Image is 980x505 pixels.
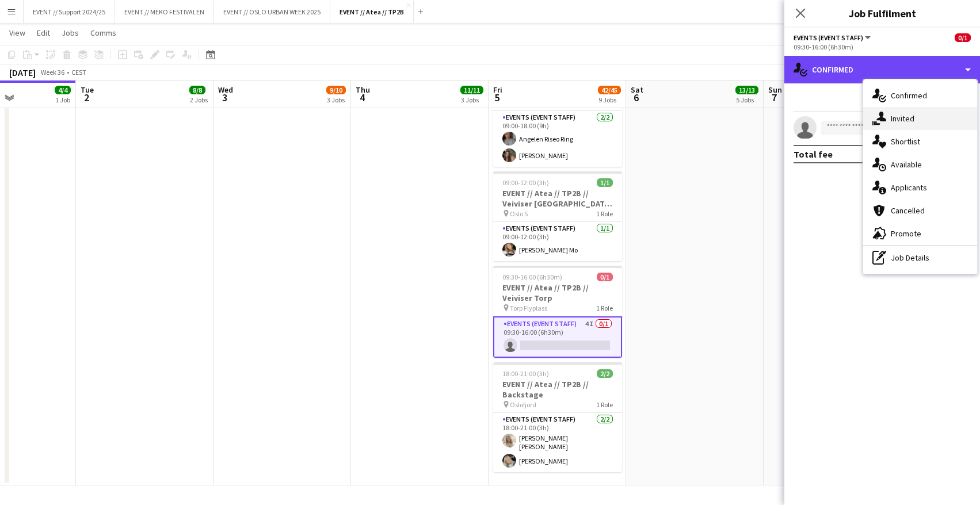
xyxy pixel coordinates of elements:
[190,95,208,104] div: 2 Jobs
[794,43,971,51] div: 09:30-16:00 (6h30m)
[502,178,549,187] span: 09:00-12:00 (3h)
[493,60,622,167] app-job-card: 09:00-18:00 (9h)2/2EVENT // Atea // TP2B // Registrering partnere Oslofjord1 RoleEvents (Event St...
[38,68,67,76] span: Week 36
[510,209,528,218] span: Oslo S
[863,246,977,269] div: Job Details
[491,91,502,104] span: 5
[493,362,622,472] app-job-card: 18:00-21:00 (3h)2/2EVENT // Atea // TP2B // Backstage Oslofjord1 RoleEvents (Event Staff)2/218:00...
[216,91,233,104] span: 3
[493,266,622,358] app-job-card: 09:30-16:00 (6h30m)0/1EVENT // Atea // TP2B // Veiviser Torp Torp Flyplass1 RoleEvents (Event Sta...
[597,178,613,187] span: 1/1
[502,273,562,281] span: 09:30-16:00 (6h30m)
[598,95,620,104] div: 9 Jobs
[631,85,643,95] span: Sat
[214,1,330,23] button: EVENT // OSLO URBAN WEEK 2025
[493,316,622,358] app-card-role: Events (Event Staff)4I0/109:30-16:00 (6h30m)
[863,222,977,245] div: Promote
[5,25,30,40] a: View
[596,400,613,409] span: 1 Role
[356,85,370,95] span: Thu
[32,25,55,40] a: Edit
[863,153,977,176] div: Available
[597,273,613,281] span: 0/1
[354,91,370,104] span: 4
[596,209,613,218] span: 1 Role
[794,33,872,42] button: Events (Event Staff)
[493,222,622,261] app-card-role: Events (Event Staff)1/109:00-12:00 (3h)[PERSON_NAME] Mo
[493,111,622,167] app-card-role: Events (Event Staff)2/209:00-18:00 (9h)Angelen Riseo Ring[PERSON_NAME]
[493,85,502,95] span: Fri
[735,86,758,94] span: 13/13
[784,56,980,83] div: Confirmed
[955,33,971,42] span: 0/1
[493,413,622,472] app-card-role: Events (Event Staff)2/218:00-21:00 (3h)[PERSON_NAME] [PERSON_NAME][PERSON_NAME]
[81,85,94,95] span: Tue
[90,28,116,38] span: Comms
[794,33,863,42] span: Events (Event Staff)
[493,171,622,261] app-job-card: 09:00-12:00 (3h)1/1EVENT // Atea // TP2B // Veiviser [GEOGRAPHIC_DATA] S Oslo S1 RoleEvents (Even...
[86,25,121,40] a: Comms
[863,84,977,107] div: Confirmed
[768,85,782,95] span: Sun
[330,1,414,23] button: EVENT // Atea // TP2B
[57,25,83,40] a: Jobs
[461,95,483,104] div: 3 Jobs
[863,130,977,153] div: Shortlist
[62,28,79,38] span: Jobs
[863,107,977,130] div: Invited
[767,91,782,104] span: 7
[493,188,622,209] h3: EVENT // Atea // TP2B // Veiviser [GEOGRAPHIC_DATA] S
[784,6,980,21] h3: Job Fulfilment
[55,86,71,94] span: 4/4
[502,369,549,378] span: 18:00-21:00 (3h)
[326,86,346,94] span: 9/10
[596,304,613,312] span: 1 Role
[9,67,36,78] div: [DATE]
[24,1,115,23] button: EVENT // Support 2024/25
[189,86,205,94] span: 8/8
[79,91,94,104] span: 2
[863,176,977,199] div: Applicants
[629,91,643,104] span: 6
[55,95,70,104] div: 1 Job
[510,304,547,312] span: Torp Flyplass
[115,1,214,23] button: EVENT // MEKO FESTIVALEN
[493,282,622,303] h3: EVENT // Atea // TP2B // Veiviser Torp
[37,28,50,38] span: Edit
[510,400,536,409] span: Oslofjord
[218,85,233,95] span: Wed
[863,199,977,222] div: Cancelled
[493,379,622,400] h3: EVENT // Atea // TP2B // Backstage
[736,95,758,104] div: 5 Jobs
[794,148,833,160] div: Total fee
[597,369,613,378] span: 2/2
[71,68,86,76] div: CEST
[460,86,483,94] span: 11/11
[327,95,345,104] div: 3 Jobs
[598,86,621,94] span: 42/45
[9,28,25,38] span: View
